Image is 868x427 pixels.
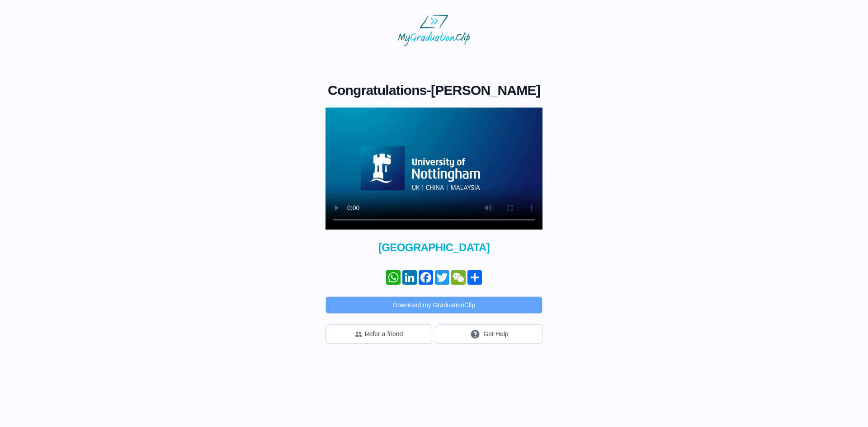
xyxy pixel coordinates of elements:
[398,14,470,46] img: MyGraduationClip
[418,270,434,285] a: Facebook
[385,270,401,285] a: WhatsApp
[401,270,418,285] a: LinkedIn
[325,324,432,344] button: Refer a friend
[325,82,542,99] h1: -
[328,83,427,98] span: Congratulations
[431,83,540,98] span: [PERSON_NAME]
[434,270,450,285] a: Twitter
[325,240,542,255] span: [GEOGRAPHIC_DATA]
[467,270,483,285] a: Share
[436,324,542,344] button: Get Help
[325,296,542,314] button: Download my GraduationClip
[450,270,467,285] a: WeChat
